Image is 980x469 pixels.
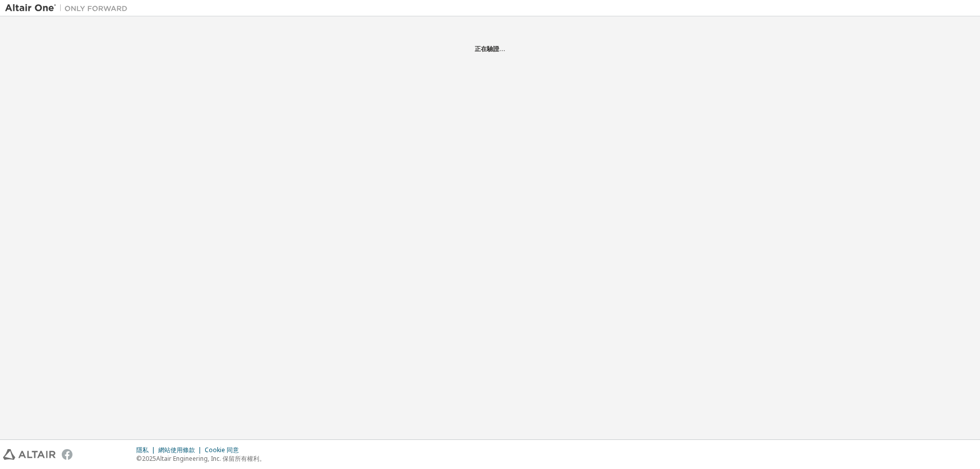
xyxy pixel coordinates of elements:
[3,449,56,460] img: altair_logo.svg
[475,44,505,53] font: 正在驗證...
[142,454,156,463] font: 2025
[205,446,239,454] font: Cookie 同意
[5,3,133,13] img: 牽牛星一號
[136,446,149,454] font: 隱私
[62,449,72,460] img: facebook.svg
[136,454,142,463] font: ©
[158,446,195,454] font: 網站使用條款
[156,454,265,463] font: Altair Engineering, Inc. 保留所有權利。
